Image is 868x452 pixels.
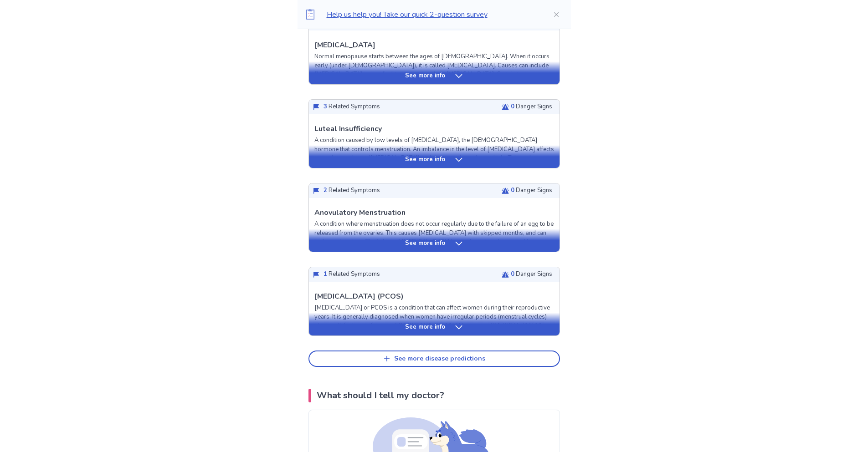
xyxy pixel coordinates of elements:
button: See more disease predictions [308,350,560,367]
span: 0 [511,186,514,194]
p: See more info [405,239,445,248]
p: [MEDICAL_DATA] (PCOS) [314,291,404,302]
p: See more info [405,323,445,332]
p: A condition caused by low levels of [MEDICAL_DATA], the [DEMOGRAPHIC_DATA] hormone that controls ... [314,136,554,189]
span: 0 [511,102,514,111]
p: Related Symptoms [324,102,380,112]
p: See more info [405,155,445,164]
div: See more disease predictions [394,355,485,363]
span: 2 [324,186,327,194]
p: A condition where menstruation does not occur regularly due to the failure of an egg to be releas... [314,220,554,264]
p: [MEDICAL_DATA] or PCOS is a condition that can affect women during their reproductive years. It i... [314,304,554,375]
p: See more info [405,71,445,81]
p: What should I tell my doctor? [317,389,444,402]
p: Normal menopause starts between the ages of [DEMOGRAPHIC_DATA]. When it occurs early (under [DEMO... [314,52,554,88]
p: [MEDICAL_DATA] [314,40,375,51]
p: Help us help you! Take our quick 2-question survey [327,9,538,20]
span: 3 [324,102,327,111]
p: Related Symptoms [324,270,380,279]
span: 0 [511,270,514,278]
p: Luteal Insufficiency [314,123,382,134]
p: Danger Signs [511,270,552,279]
p: Anovulatory Menstruation [314,207,406,218]
span: 1 [324,270,327,278]
p: Danger Signs [511,102,552,112]
p: Danger Signs [511,186,552,195]
p: Related Symptoms [324,186,380,195]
